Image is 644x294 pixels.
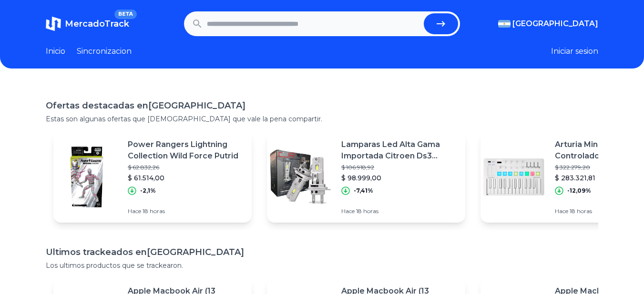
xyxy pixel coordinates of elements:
a: MercadoTrackBETA [46,16,129,31]
p: $ 106.918,92 [341,164,458,171]
p: Hace 18 horas [341,207,458,215]
p: Lamparas Led Alta Gama Importada Citroen Ds3 80.000 Lumenes [341,139,458,162]
a: Sincronizacion [77,46,132,57]
p: Hace 18 horas [128,207,244,215]
a: Inicio [46,46,65,57]
a: Featured imagePower Rangers Lightning Collection Wild Force Putrid$ 62.832,26$ 61.514,00-2,1%Hace... [53,131,252,223]
p: $ 61.514,00 [128,173,244,183]
img: Featured image [480,144,547,210]
button: [GEOGRAPHIC_DATA] [498,18,598,29]
p: -2,1% [140,187,156,195]
img: Featured image [267,144,334,210]
button: Iniciar sesion [551,46,598,57]
p: $ 98.999,00 [341,173,458,183]
span: BETA [114,10,137,19]
p: -7,41% [354,187,373,195]
p: Estas son algunas ofertas que [DEMOGRAPHIC_DATA] que vale la pena compartir. [46,114,598,124]
img: Argentina [498,20,511,28]
p: $ 62.832,26 [128,164,244,171]
p: Power Rangers Lightning Collection Wild Force Putrid [128,139,244,162]
span: [GEOGRAPHIC_DATA] [512,18,598,29]
a: Featured imageLamparas Led Alta Gama Importada Citroen Ds3 80.000 Lumenes$ 106.918,92$ 98.999,00-... [267,131,465,223]
p: -12,09% [567,187,591,195]
h1: Ofertas destacadas en [GEOGRAPHIC_DATA] [46,99,598,112]
span: MercadoTrack [65,19,129,29]
h1: Ultimos trackeados en [GEOGRAPHIC_DATA] [46,245,598,259]
p: Los ultimos productos que se trackearon. [46,261,598,270]
img: Featured image [53,144,120,210]
img: MercadoTrack [46,16,61,31]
